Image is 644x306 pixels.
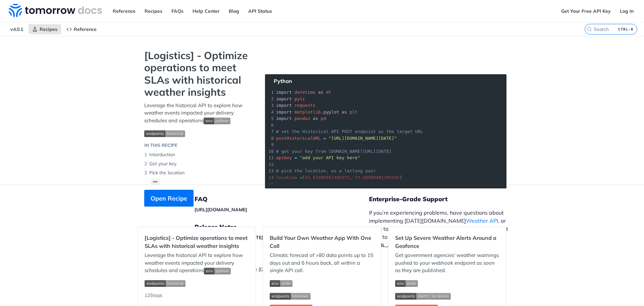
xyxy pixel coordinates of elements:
a: Reference [109,6,139,16]
span: Open Recipe [151,194,187,203]
a: Help Center [189,6,223,16]
span: Expand image [270,292,374,300]
img: env [204,118,230,124]
svg: Search [587,27,592,32]
p: Climatic forecast of >80 data points up to 15 days out and 6 hours back, all within a single API ... [270,252,374,274]
img: Tomorrow.io Weather API Docs [9,4,102,17]
a: Reference [63,24,100,34]
div: IN THIS RECIPE [144,142,177,149]
h2: Set Up Severe Weather Alerts Around a Geofence [395,234,499,250]
img: endpoint [270,293,311,300]
li: Pick the location [144,168,252,177]
span: Expand image [395,292,499,300]
a: Log In [616,6,637,16]
h2: [Logistics] - Optimize operations to meet SLAs with historical weather insights [145,234,249,250]
span: Reference [74,26,97,32]
strong: [Logistics] - Optimize operations to meet SLAs with historical weather insights [144,49,252,98]
button: Open Recipe [144,190,194,207]
img: env [270,280,292,287]
a: Get Your Free API Key [557,6,614,16]
a: Recipes [141,6,166,16]
img: endpoint [145,280,185,287]
span: Recipes [40,26,57,32]
span: Expand image [270,279,374,287]
span: Expand image [144,129,252,137]
img: env [395,280,418,287]
a: Recipes [29,24,61,34]
span: Expand image [204,117,230,124]
h5: Release Notes [195,223,369,231]
span: v4.0.1 [7,24,27,34]
a: FAQs [168,6,187,16]
img: endpoint [395,293,451,300]
img: endpoint [144,130,185,137]
p: Get government agencies' weather warnings pushed to your webhook endpoint as soon as they are pub... [395,252,499,274]
span: Expand image [395,279,499,287]
h2: Build Your Own Weather App With One Call [270,234,374,250]
button: ••• [151,179,160,185]
span: Expand image [204,267,231,273]
p: Leverage the historical API to explore how weather events impacted your delivery schedules and op... [145,252,249,274]
kbd: CTRL-K [616,26,635,33]
a: Blog [225,6,243,16]
p: Leverage the historical API to explore how weather events impacted your delivery schedules and op... [144,102,252,125]
img: env [204,268,231,274]
a: Weather API [466,217,498,224]
li: Intorduction [144,150,252,159]
span: Expand image [145,279,249,287]
a: API Status [245,6,276,16]
li: Get your key [144,159,252,168]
